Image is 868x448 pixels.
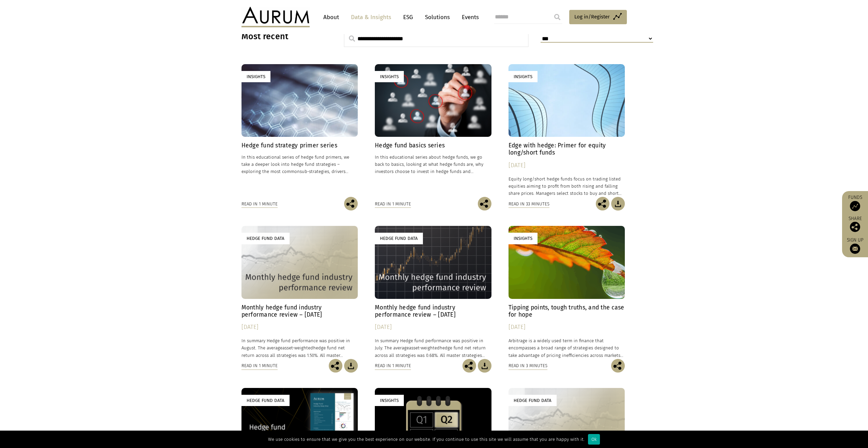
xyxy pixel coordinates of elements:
[569,10,627,24] a: Log in/Register
[241,154,358,175] p: In this educational series of hedge fund primers, we take a deeper look into hedge fund strategie...
[509,64,625,197] a: Insights Edge with hedge: Primer for equity long/short funds [DATE] Equity long/short hedge funds...
[329,359,342,373] img: Share this post
[241,395,290,406] div: Hedge Fund Data
[611,359,625,373] img: Share this post
[375,200,411,208] div: Read in 1 minute
[375,71,404,82] div: Insights
[509,71,538,82] div: Insights
[850,222,860,232] img: Share this post
[845,216,865,232] div: Share
[348,11,395,24] a: Data & Insights
[478,197,491,211] img: Share this post
[409,345,440,350] span: asset-weighted
[458,11,479,24] a: Events
[375,322,491,332] div: [DATE]
[241,31,327,42] h3: Most recent
[509,226,625,359] a: Insights Tipping points, tough truths, and the case for hope [DATE] Arbitrage is a widely used te...
[375,395,404,406] div: Insights
[241,226,358,359] a: Hedge Fund Data Monthly hedge fund industry performance review – [DATE] [DATE] In summary Hedge f...
[241,322,358,332] div: [DATE]
[845,194,865,211] a: Funds
[320,11,342,24] a: About
[241,64,358,197] a: Insights Hedge fund strategy primer series In this educational series of hedge fund primers, we t...
[850,201,860,211] img: Access Funds
[509,175,625,197] p: Equity long/short hedge funds focus on trading listed equities aiming to profit from both rising ...
[375,304,491,318] h4: Monthly hedge fund industry performance review – [DATE]
[509,322,625,332] div: [DATE]
[596,197,609,211] img: Share this post
[241,233,290,244] div: Hedge Fund Data
[509,395,557,406] div: Hedge Fund Data
[509,142,625,156] h4: Edge with hedge: Primer for equity long/short funds
[400,11,416,24] a: ESG
[375,337,491,359] p: In summary Hedge fund performance was positive in July. The average hedge fund net return across ...
[422,11,453,24] a: Solutions
[611,197,625,211] img: Download Article
[241,71,270,82] div: Insights
[344,359,358,373] img: Download Article
[375,226,491,359] a: Hedge Fund Data Monthly hedge fund industry performance review – [DATE] [DATE] In summary Hedge f...
[241,362,278,370] div: Read in 1 minute
[375,142,491,149] h4: Hedge fund basics series
[462,359,476,373] img: Share this post
[509,362,547,370] div: Read in 3 minutes
[241,337,358,359] p: In summary Hedge fund performance was positive in August. The average hedge fund net return acros...
[550,10,564,24] input: Submit
[241,304,358,318] h4: Monthly hedge fund industry performance review – [DATE]
[588,434,600,445] div: Ok
[375,154,491,175] p: In this educational series about hedge funds, we go back to basics, looking at what hedge funds a...
[845,237,865,254] a: Sign up
[282,345,313,350] span: asset-weighted
[349,35,355,42] img: search.svg
[478,359,491,373] img: Download Article
[241,7,310,27] img: Aurum
[375,64,491,197] a: Insights Hedge fund basics series In this educational series about hedge funds, we go back to bas...
[241,142,358,149] h4: Hedge fund strategy primer series
[509,200,549,208] div: Read in 33 minutes
[241,200,278,208] div: Read in 1 minute
[509,161,625,170] div: [DATE]
[509,304,625,318] h4: Tipping points, tough truths, and the case for hope
[375,233,423,244] div: Hedge Fund Data
[344,197,358,211] img: Share this post
[850,244,860,254] img: Sign up to our newsletter
[375,362,411,370] div: Read in 1 minute
[509,337,625,359] p: Arbitrage is a widely used term in finance that encompasses a broad range of strategies designed ...
[509,233,538,244] div: Insights
[300,169,329,174] span: sub-strategies
[574,13,610,21] span: Log in/Register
